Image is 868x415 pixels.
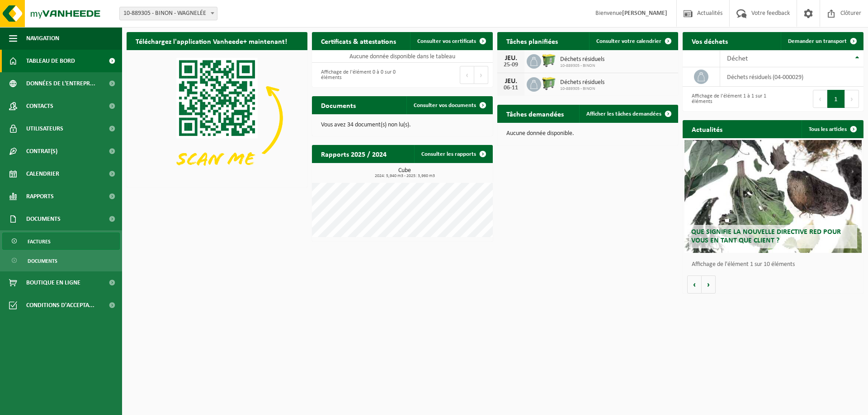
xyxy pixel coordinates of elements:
span: Que signifie la nouvelle directive RED pour vous en tant que client ? [691,228,841,244]
td: déchets résiduels (04-000029) [720,67,863,87]
span: Consulter vos certificats [417,38,476,44]
img: WB-0660-HPE-GN-50 [541,76,557,91]
span: 10-889305 - BINON [560,63,604,69]
span: Déchets résiduels [560,79,604,86]
h2: Tâches planifiées [497,32,567,50]
span: 10-889305 - BINON [560,86,604,92]
button: Volgende [702,275,716,294]
h2: Rapports 2025 / 2024 [312,145,396,163]
div: 25-09 [502,62,520,68]
span: Afficher les tâches demandées [586,111,661,117]
a: Que signifie la nouvelle directive RED pour vous en tant que client ? [684,140,862,253]
a: Consulter les rapports [414,145,492,163]
a: Documents [2,252,120,269]
span: Contacts [26,95,53,117]
p: Vous avez 34 document(s) non lu(s). [321,122,484,128]
span: Conditions d'accepta... [26,294,94,317]
span: Contrat(s) [26,140,57,163]
span: Calendrier [26,163,59,185]
button: Previous [460,66,474,84]
a: Consulter vos certificats [410,32,492,50]
div: JEU. [502,55,520,62]
h2: Actualités [683,120,731,138]
span: Déchet [727,55,748,62]
span: Factures [28,233,51,250]
img: Download de VHEPlus App [127,50,307,186]
h3: Cube [316,168,493,178]
span: Demander un transport [788,38,847,44]
button: 1 [827,90,845,108]
strong: [PERSON_NAME] [622,10,667,17]
p: Aucune donnée disponible. [506,131,669,137]
a: Demander un transport [781,32,863,50]
h2: Documents [312,96,365,114]
a: Tous les articles [802,120,863,138]
td: Aucune donnée disponible dans le tableau [312,50,493,63]
span: Données de l'entrepr... [26,72,95,95]
a: Consulter votre calendrier [589,32,677,50]
span: 10-889305 - BINON - WAGNELÉE [120,7,217,20]
h2: Téléchargez l'application Vanheede+ maintenant! [127,32,296,50]
h2: Vos déchets [683,32,737,50]
span: Consulter votre calendrier [596,38,661,44]
span: Consulter vos documents [414,103,476,108]
a: Afficher les tâches demandées [579,105,677,123]
span: Documents [26,208,61,230]
span: Déchets résiduels [560,56,604,63]
span: Rapports [26,185,54,208]
img: WB-0660-HPE-GN-50 [541,53,557,68]
span: Utilisateurs [26,117,63,140]
div: 06-11 [502,85,520,91]
h2: Tâches demandées [497,105,573,122]
h2: Certificats & attestations [312,32,405,50]
button: Next [474,66,488,84]
button: Vorige [687,275,702,294]
a: Factures [2,233,120,250]
div: Affichage de l'élément 0 à 0 sur 0 éléments [316,65,398,85]
span: Tableau de bord [26,50,75,72]
button: Previous [813,90,827,108]
span: Boutique en ligne [26,271,80,294]
span: Documents [28,252,57,270]
span: Navigation [26,27,59,50]
div: Affichage de l'élément 1 à 1 sur 1 éléments [687,89,769,109]
span: 10-889305 - BINON - WAGNELÉE [119,7,217,20]
div: JEU. [502,78,520,85]
span: 2024: 5,940 m3 - 2025: 3,960 m3 [316,174,493,178]
p: Affichage de l'élément 1 sur 10 éléments [692,261,859,268]
button: Next [845,90,859,108]
a: Consulter vos documents [406,96,492,114]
